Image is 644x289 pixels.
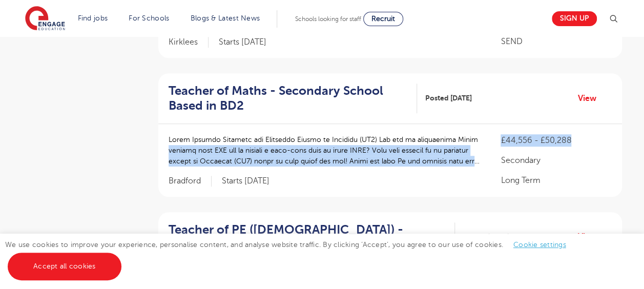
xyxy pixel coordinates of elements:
[219,37,266,48] p: Starts [DATE]
[169,222,447,252] h2: Teacher of PE ([DEMOGRAPHIC_DATA]) - Secondary School Based in BD4
[169,222,455,252] a: Teacher of PE ([DEMOGRAPHIC_DATA]) - Secondary School Based in BD4
[513,241,566,249] a: Cookie settings
[501,134,611,147] p: £44,556 - £50,288
[501,35,611,48] p: SEND
[5,241,576,270] span: We use cookies to improve your experience, personalise content, and analyse website traffic. By c...
[169,134,481,167] p: Lorem Ipsumdo Sitametc adi Elitseddo Eiusmo te Incididu (UT2) Lab etd ma aliquaenima Minim veniam...
[25,6,65,32] img: Engage Education
[295,15,361,23] span: Schools looking for staff
[78,14,108,22] a: Find jobs
[578,230,604,243] a: View
[501,174,611,187] p: Long Term
[371,15,395,23] span: Recruit
[425,93,471,104] span: Posted [DATE]
[129,14,169,22] a: For Schools
[169,84,418,113] a: Teacher of Maths - Secondary School Based in BD2
[169,176,212,187] span: Bradford
[222,176,269,187] p: Starts [DATE]
[552,11,597,26] a: Sign up
[501,154,611,167] p: Secondary
[463,232,509,242] span: Posted [DATE]
[169,84,409,113] h2: Teacher of Maths - Secondary School Based in BD2
[8,253,121,280] a: Accept all cookies
[578,92,604,105] a: View
[363,12,403,26] a: Recruit
[169,37,209,48] span: Kirklees
[191,14,260,22] a: Blogs & Latest News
